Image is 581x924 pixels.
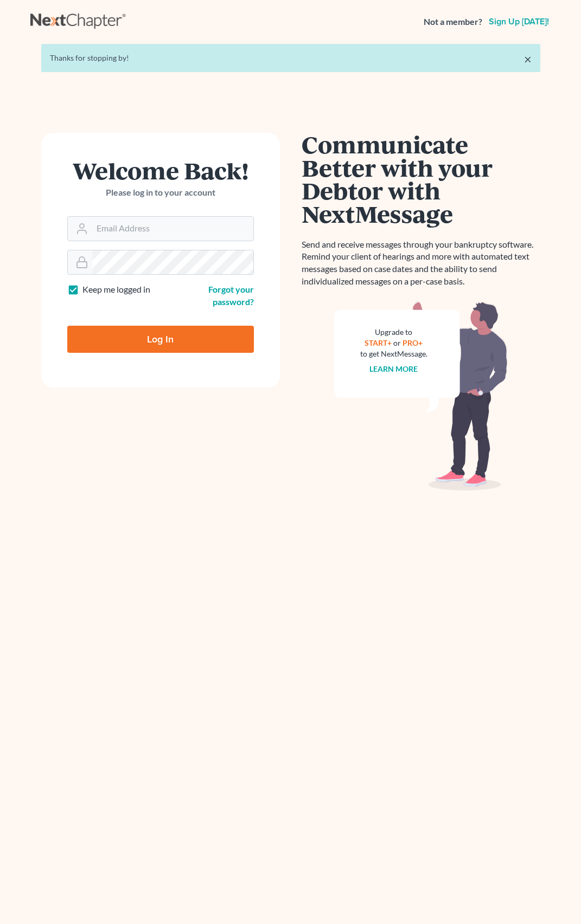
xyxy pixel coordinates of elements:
[302,133,540,225] h1: Communicate Better with your Debtor with NextMessage
[424,16,482,28] strong: Not a member?
[67,159,254,182] h1: Welcome Back!
[67,186,254,199] p: Please log in to your account
[487,17,551,26] a: Sign up [DATE]!
[524,53,532,66] a: ×
[82,283,150,296] label: Keep me logged in
[302,238,540,288] p: Send and receive messages through your bankruptcy software. Remind your client of hearings and mo...
[403,338,423,347] a: PRO+
[67,326,254,353] input: Log In
[208,284,254,307] a: Forgot your password?
[334,301,508,490] img: nextmessage_bg-59042aed3d76b12b5cd301f8e5b87938c9018125f34e5fa2b7a6b67550977c72.svg
[92,217,253,241] input: Email Address
[369,364,418,373] a: Learn more
[393,338,401,347] span: or
[360,327,427,338] div: Upgrade to
[50,53,532,63] div: Thanks for stopping by!
[360,348,427,359] div: to get NextMessage.
[365,338,392,347] a: START+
